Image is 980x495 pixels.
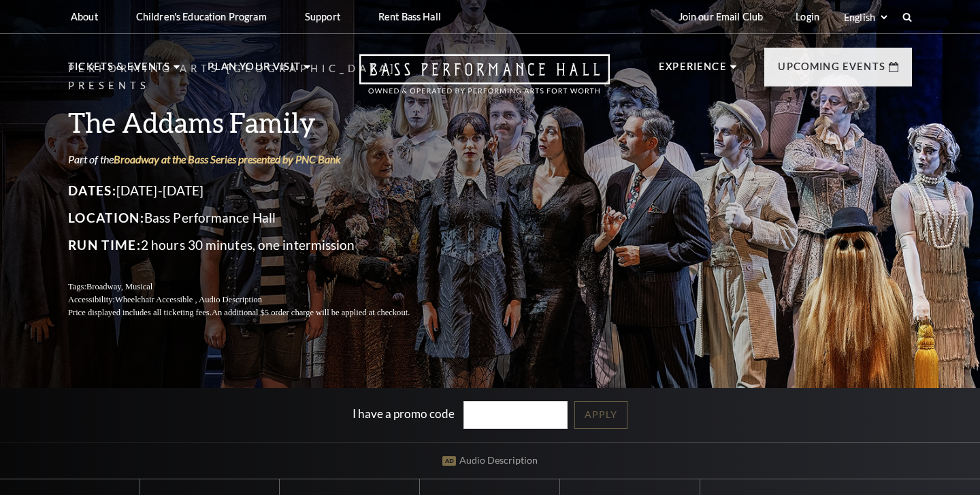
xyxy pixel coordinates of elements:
[208,59,301,83] p: Plan Your Visit
[68,207,442,229] p: Bass Performance Hall
[841,11,889,24] select: Select:
[115,295,262,304] span: Wheelchair Accessible , Audio Description
[71,11,98,22] p: About
[114,153,341,165] a: Broadway at the Bass Series presented by PNC Bank
[68,237,141,253] span: Run Time:
[659,59,727,83] p: Experience
[86,282,152,291] span: Broadway, Musical
[378,11,441,22] p: Rent Bass Hall
[68,210,144,225] span: Location:
[68,105,442,140] h3: The Addams Family
[136,11,267,22] p: Children's Education Program
[68,281,442,293] p: Tags:
[305,11,340,22] p: Support
[68,180,442,202] p: [DATE]-[DATE]
[68,182,116,198] span: Dates:
[212,308,410,317] span: An additional $5 order charge will be applied at checkout.
[68,306,442,319] p: Price displayed includes all ticketing fees.
[68,59,170,83] p: Tickets & Events
[778,59,885,83] p: Upcoming Events
[68,293,442,306] p: Accessibility:
[68,152,442,167] p: Part of the
[68,234,442,256] p: 2 hours 30 minutes, one intermission
[353,406,455,421] label: I have a promo code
